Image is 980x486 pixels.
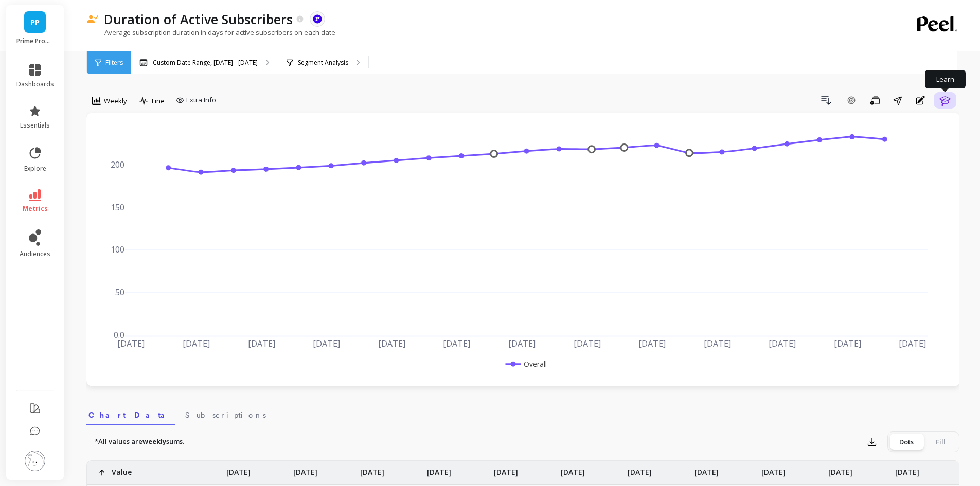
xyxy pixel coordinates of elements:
[16,37,54,45] p: Prime Prometics™
[153,59,258,67] p: Custom Date Range, [DATE] - [DATE]
[20,250,50,258] span: audiences
[895,461,919,477] p: [DATE]
[761,461,786,477] p: [DATE]
[20,121,50,130] span: essentials
[152,96,165,106] span: Line
[186,95,216,105] span: Extra Info
[889,434,923,450] div: Dots
[561,461,585,477] p: [DATE]
[427,461,451,477] p: [DATE]
[112,461,132,477] p: Value
[293,461,317,477] p: [DATE]
[934,92,956,109] button: Learn
[923,434,957,450] div: Fill
[313,14,322,24] img: api.recharge.svg
[16,80,54,88] span: dashboards
[30,16,40,28] span: PP
[104,96,127,106] span: Weekly
[86,402,959,425] nav: Tabs
[142,437,166,446] strong: weekly
[86,15,99,24] img: header icon
[86,28,335,37] p: Average subscription duration in days for active subscribers on each date
[628,461,652,477] p: [DATE]
[23,205,48,213] span: metrics
[226,461,251,477] p: [DATE]
[828,461,852,477] p: [DATE]
[494,461,518,477] p: [DATE]
[104,10,293,28] p: Duration of Active Subscribers
[185,410,266,420] span: Subscriptions
[88,410,173,420] span: Chart Data
[105,59,123,67] span: Filters
[694,461,719,477] p: [DATE]
[360,461,384,477] p: [DATE]
[298,59,348,67] p: Segment Analysis
[95,437,184,447] p: *All values are sums.
[24,165,46,173] span: explore
[25,451,45,471] img: profile picture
